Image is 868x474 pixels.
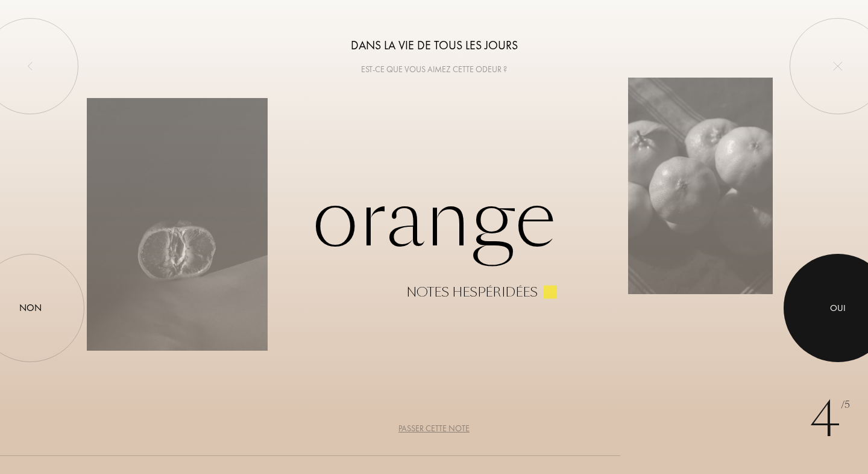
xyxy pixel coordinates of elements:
div: Oui [830,301,846,315]
img: left_onboard.svg [25,61,35,71]
div: Notes hespéridées [406,286,538,299]
div: Passer cette note [398,422,470,435]
div: Orange [87,176,781,299]
img: quit_onboard.svg [833,61,843,71]
div: 4 [810,384,850,456]
span: /5 [841,398,850,412]
div: Non [19,301,42,315]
